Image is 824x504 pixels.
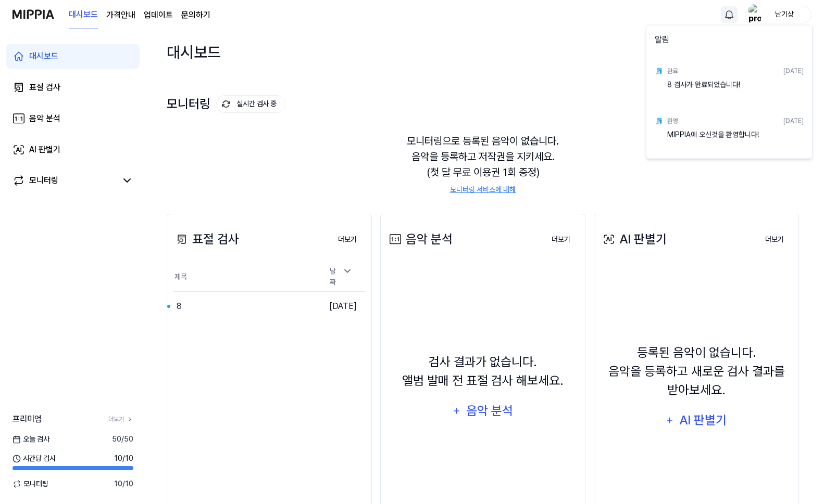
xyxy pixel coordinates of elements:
[783,67,804,76] div: [DATE]
[667,130,804,150] div: MIPPIA에 오신것을 환영합니다!
[667,80,804,100] div: 8 검사가 완료되었습니다!
[783,117,804,126] div: [DATE]
[655,117,663,125] img: test result icon
[667,67,678,76] div: 완료
[655,67,663,75] img: test result icon
[667,117,678,126] div: 환영
[648,28,810,57] div: 알림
